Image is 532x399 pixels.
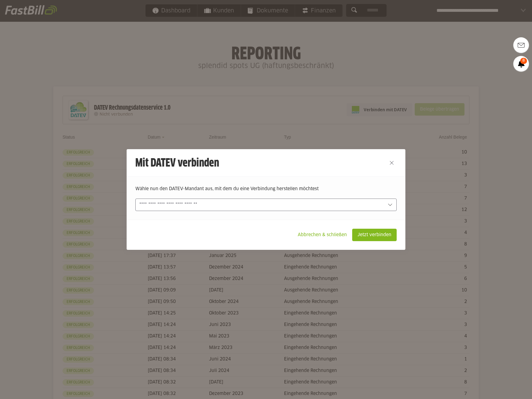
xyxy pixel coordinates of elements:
[135,186,397,192] p: Wähle nun den DATEV-Mandant aus, mit dem du eine Verbindung herstellen möchtest
[484,380,526,396] iframe: Öffnet ein Widget, in dem Sie weitere Informationen finden
[292,229,352,241] sl-button: Abbrechen & schließen
[513,56,529,71] a: 8
[520,58,527,64] span: 8
[352,229,397,241] sl-button: Jetzt verbinden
